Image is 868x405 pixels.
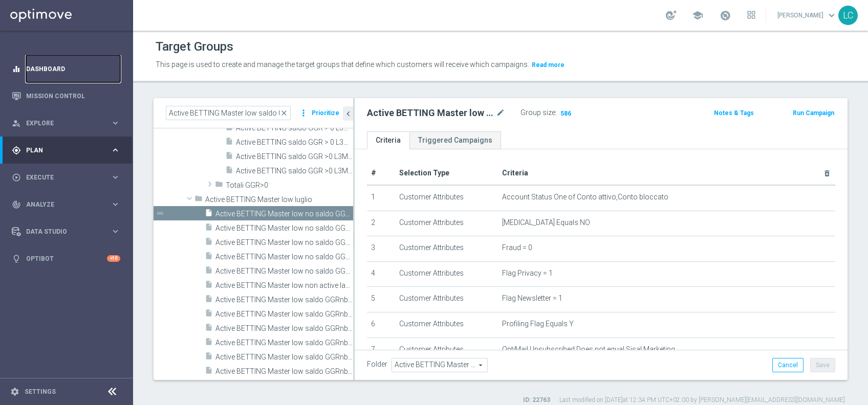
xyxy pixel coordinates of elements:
[236,167,353,175] span: Active BETTING saldo GGR &gt;0 L3M TOP
[225,151,233,163] i: insert_drive_file
[12,254,21,263] i: lightbulb
[692,10,703,21] span: school
[215,324,353,333] span: Active BETTING Master low saldo GGRnb&gt;0 L3M MAXIMIZER/OPTIMIZER
[559,396,845,404] label: Last modified on [DATE] at 12:34 PM UTC+02:00 by [PERSON_NAME][EMAIL_ADDRESS][DOMAIN_NAME]
[215,367,353,376] span: Active BETTING Master low saldo GGRnb&gt;0 MAXIMIZER
[12,119,21,128] i: person_search
[310,106,341,120] button: Prioritize
[10,387,19,396] i: settings
[12,200,111,209] div: Analyze
[236,152,353,161] span: Active BETTING saldo GGR &gt;0 L3M STRATEGIST
[838,6,858,25] div: LC
[502,294,562,303] span: Flag Newsletter = 1
[12,227,111,236] div: Data Studio
[111,118,120,128] i: keyboard_arrow_right
[555,108,557,117] label: :
[395,185,498,211] td: Customer Attributes
[12,146,21,155] i: gps_fixed
[156,39,233,54] h1: Target Groups
[502,243,532,252] span: Fraud = 0
[343,106,353,121] button: chevron_left
[11,255,121,263] button: lightbulb Optibot +10
[215,238,353,247] span: Active BETTING Master low no saldo GGRnb&gt;0 DEP RANK BOTTOM
[205,337,213,349] i: insert_drive_file
[205,323,213,335] i: insert_drive_file
[225,123,233,134] i: insert_drive_file
[12,200,21,209] i: track_changes
[298,106,309,120] i: more_vert
[395,162,498,185] th: Selection Type
[205,237,213,249] i: insert_drive_file
[225,137,233,149] i: insert_drive_file
[367,236,395,262] td: 3
[111,172,120,182] i: keyboard_arrow_right
[713,107,755,119] button: Notes & Tags
[12,82,120,109] div: Mission Control
[26,174,111,181] span: Execute
[205,295,213,306] i: insert_drive_file
[502,218,590,227] span: [MEDICAL_DATA] Equals NO
[531,59,566,71] button: Read more
[205,209,213,220] i: insert_drive_file
[215,224,353,233] span: Active BETTING Master low no saldo GGRnb&gt;0
[367,312,395,337] td: 6
[26,229,111,235] span: Data Studio
[215,310,353,319] span: Active BETTING Master low saldo GGRnb&gt;0
[11,92,121,100] button: Mission Control
[26,147,111,153] span: Plan
[12,173,21,182] i: play_circle_outline
[205,280,213,292] i: insert_drive_file
[26,201,111,208] span: Analyze
[367,337,395,363] td: 7
[12,55,120,82] div: Dashboard
[280,109,288,117] span: close
[502,193,668,201] span: Account Status One of Conto attivo,Conto bloccato
[26,82,120,109] a: Mission Control
[215,180,223,192] i: folder
[496,107,505,119] i: mode_edit
[367,162,395,185] th: #
[215,353,353,362] span: Active BETTING Master low saldo GGRnb&gt;0 L3M STRATEGIST/BALANCER
[502,320,574,328] span: Profiling Flag Equals Y
[502,169,528,177] span: Criteria
[395,337,498,363] td: Customer Attributes
[520,108,555,117] label: Group size
[12,245,120,272] div: Optibot
[205,252,213,263] i: insert_drive_file
[225,166,233,177] i: insert_drive_file
[194,194,203,206] i: folder
[11,173,121,182] button: play_circle_outline Execute keyboard_arrow_right
[776,8,838,23] a: [PERSON_NAME]keyboard_arrow_down
[343,109,353,119] i: chevron_left
[26,55,120,82] a: Dashboard
[26,245,107,272] a: Optibot
[810,358,835,372] button: Save
[215,339,353,347] span: Active BETTING Master low saldo GGRnb&gt;0 BALANCER
[205,195,353,204] span: Active BETTING Master low luglio
[409,131,501,149] a: Triggered Campaigns
[523,396,550,404] label: ID: 22763
[367,185,395,211] td: 1
[215,210,353,218] span: Active BETTING Master low no saldo GGRnb&lt;=0
[215,267,353,276] span: Active BETTING Master low no saldo GGRnb&gt;0 DEP RANK TOP
[205,352,213,364] i: insert_drive_file
[25,389,56,395] a: Settings
[395,211,498,236] td: Customer Attributes
[215,253,353,261] span: Active BETTING Master low no saldo GGRnb&gt;0 DEP RANK MID
[11,119,121,127] button: person_search Explore keyboard_arrow_right
[111,199,120,209] i: keyboard_arrow_right
[11,228,121,236] button: Data Studio keyboard_arrow_right
[205,223,213,235] i: insert_drive_file
[166,106,291,120] input: Quick find group or folder
[12,119,111,128] div: Explore
[823,169,831,177] i: delete_forever
[11,65,121,73] button: equalizer Dashboard
[205,366,213,378] i: insert_drive_file
[11,146,121,154] button: gps_fixed Plan keyboard_arrow_right
[826,10,837,21] span: keyboard_arrow_down
[12,146,111,155] div: Plan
